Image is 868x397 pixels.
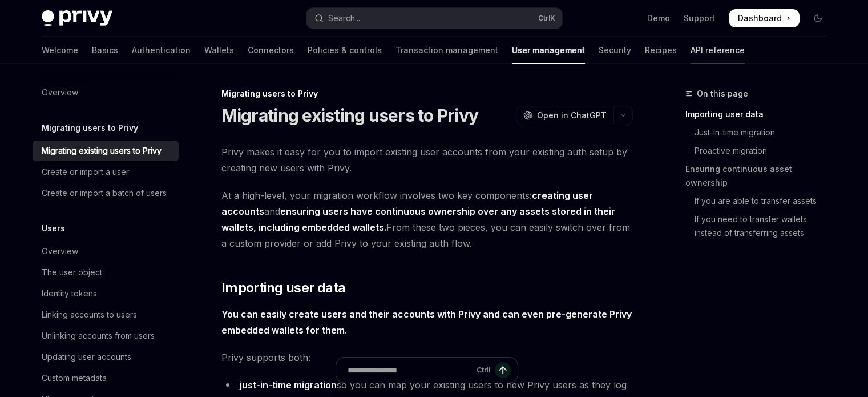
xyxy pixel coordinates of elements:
[809,9,827,27] button: Toggle dark mode
[33,82,179,103] a: Overview
[42,308,137,322] div: Linking accounts to users
[685,142,836,160] a: Proactive migration
[33,304,179,325] a: Linking accounts to users
[204,37,234,64] a: Wallets
[516,106,613,125] button: Open in ChatGPT
[42,144,162,158] div: Migrating existing users to Privy
[729,9,800,27] a: Dashboard
[685,192,836,210] a: If you are able to transfer assets
[537,110,607,121] span: Open in ChatGPT
[221,144,633,176] span: Privy makes it easy for you to import existing user accounts from your existing auth setup by cre...
[42,10,112,26] img: dark logo
[33,141,179,161] a: Migrating existing users to Privy
[738,13,782,24] span: Dashboard
[221,206,615,233] strong: ensuring users have continuous ownership over any assets stored in their wallets, including embed...
[395,37,498,64] a: Transaction management
[308,37,382,64] a: Policies & controls
[33,262,179,283] a: The user object
[306,8,562,29] button: Open search
[685,123,836,142] a: Just-in-time migration
[221,308,632,336] strong: You can easily create users and their accounts with Privy and can even pre-generate Privy embedde...
[33,241,179,262] a: Overview
[33,183,179,203] a: Create or import a batch of users
[248,37,294,64] a: Connectors
[685,210,836,242] a: If you need to transfer wallets instead of transferring assets
[691,37,745,64] a: API reference
[33,368,179,388] a: Custom metadata
[221,88,633,99] div: Migrating users to Privy
[33,283,179,304] a: Identity tokens
[42,329,155,343] div: Unlinking accounts from users
[684,13,715,24] a: Support
[685,105,836,123] a: Importing user data
[42,350,131,364] div: Updating user accounts
[42,165,129,179] div: Create or import a user
[42,222,65,235] h5: Users
[221,105,478,126] h1: Migrating existing users to Privy
[42,266,102,279] div: The user object
[33,347,179,367] a: Updating user accounts
[221,187,633,251] span: At a high-level, your migration workflow involves two key components: and From these two pieces, ...
[221,279,346,297] span: Importing user data
[697,87,748,101] span: On this page
[33,326,179,346] a: Unlinking accounts from users
[328,11,360,25] div: Search...
[33,162,179,182] a: Create or import a user
[599,37,631,64] a: Security
[42,121,138,135] h5: Migrating users to Privy
[42,37,78,64] a: Welcome
[132,37,191,64] a: Authentication
[647,13,670,24] a: Demo
[495,362,511,378] button: Send message
[538,14,555,23] span: Ctrl K
[42,186,167,200] div: Create or import a batch of users
[42,86,78,99] div: Overview
[221,350,633,366] span: Privy supports both:
[645,37,677,64] a: Recipes
[42,244,78,258] div: Overview
[685,160,836,192] a: Ensuring continuous asset ownership
[512,37,585,64] a: User management
[42,371,107,385] div: Custom metadata
[348,358,472,383] input: Ask a question...
[42,287,97,300] div: Identity tokens
[92,37,118,64] a: Basics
